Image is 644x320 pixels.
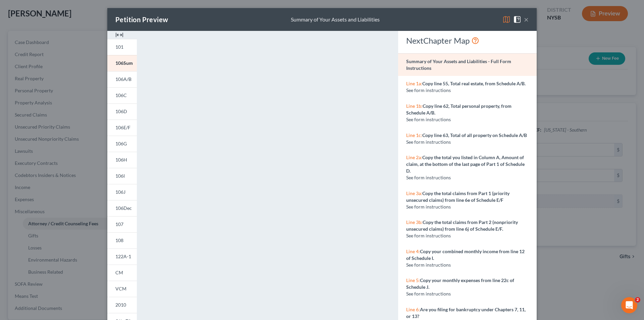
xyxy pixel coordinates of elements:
[107,184,137,200] a: 106J
[406,81,422,86] span: Line 1a:
[406,307,526,319] strong: Are you filing for bankruptcy under Chapters 7, 11, or 13?
[115,141,127,146] span: 106G
[406,277,420,283] span: Line 5:
[115,270,123,275] span: CM
[406,248,525,261] strong: Copy your combined monthly income from line 12 of Schedule I.
[406,262,451,268] span: See form instructions
[115,237,123,243] span: 108
[107,103,137,120] a: 106D
[513,15,521,24] img: help-close-5ba153eb36485ed6c1ea00a893f15db1cb9b99d6cae46e1a8edb6c62d00a1a76.svg
[502,15,511,24] img: map-eea8200ae884c6f1103ae1953ef3d486a96c86aabb227e865a55264e3737af1f.svg
[115,125,130,130] span: 106E/F
[107,152,137,168] a: 106H
[115,60,133,66] span: 106Sum
[115,15,168,24] div: Petition Preview
[115,286,126,291] span: VCM
[107,136,137,152] a: 106G
[406,154,525,174] strong: Copy the total you listed in Column A, Amount of claim, at the bottom of the last page of Part 1 ...
[107,265,137,281] a: CM
[115,92,127,98] span: 106C
[291,16,380,24] div: Summary of Your Assets and Liabilities
[107,232,137,248] a: 108
[406,190,509,203] strong: Copy the total claims from Part 1 (priority unsecured claims) from line 6e of Schedule E/F
[406,132,422,138] span: Line 1c:
[406,248,420,254] span: Line 4:
[406,219,423,225] span: Line 3b:
[635,297,640,303] span: 2
[115,302,126,308] span: 2010
[107,297,137,313] a: 2010
[107,71,137,87] a: 106A/B
[107,248,137,265] a: 122A-1
[115,108,127,114] span: 106D
[406,103,423,109] span: Line 1b:
[115,221,123,227] span: 107
[406,103,512,116] strong: Copy line 62, Total personal property, from Schedule A/B.
[107,120,137,136] a: 106E/F
[406,277,514,290] strong: Copy your monthly expenses from line 22c of Schedule J.
[422,132,527,138] strong: Copy line 63, Total of all property on Schedule A/B
[107,87,137,103] a: 106C
[107,168,137,184] a: 106I
[406,219,518,232] strong: Copy the total claims from Part 2 (nonpriority unsecured claims) from line 6j of Schedule E/F.
[115,44,123,50] span: 101
[422,81,526,86] strong: Copy line 55, Total real estate, from Schedule A/B.
[406,233,451,238] span: See form instructions
[115,157,127,163] span: 106H
[107,55,137,71] a: 106Sum
[107,39,137,55] a: 101
[107,216,137,232] a: 107
[621,297,637,313] iframe: Intercom live chat
[115,31,123,39] img: expand-e0f6d898513216a626fdd78e52531dac95497ffd26381d4c15ee2fc46db09dca.svg
[406,307,420,312] span: Line 6:
[115,173,125,179] span: 106I
[107,200,137,216] a: 106Dec
[115,205,132,211] span: 106Dec
[406,87,451,93] span: See form instructions
[406,204,451,210] span: See form instructions
[406,58,511,71] strong: Summary of Your Assets and Liabilities - Full Form Instructions
[406,139,451,145] span: See form instructions
[406,190,422,196] span: Line 3a:
[524,15,529,24] button: ×
[406,35,529,46] div: NextChapter Map
[107,281,137,297] a: VCM
[406,175,451,180] span: See form instructions
[115,254,131,259] span: 122A-1
[406,291,451,296] span: See form instructions
[406,117,451,122] span: See form instructions
[115,76,131,82] span: 106A/B
[115,189,125,195] span: 106J
[406,154,422,160] span: Line 2a:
